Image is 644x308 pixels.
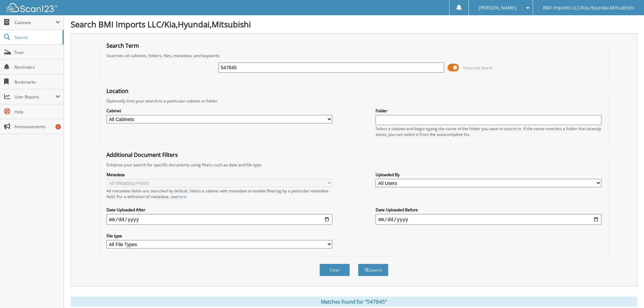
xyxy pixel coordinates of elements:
div: Select a cabinet and begin typing the name of the folder you want to search in. If the name match... [376,126,601,137]
span: [PERSON_NAME] [479,6,517,10]
div: 1 [55,124,61,129]
legend: Additional Document Filters [103,151,181,159]
a: here [177,194,186,199]
div: Matches found for "547845" [71,297,637,307]
div: Enhance your search for specific documents using filters such as date and file type. [103,162,605,168]
button: Clear [319,264,350,276]
span: Scan [15,49,60,55]
input: end [376,214,601,225]
label: Metadata [106,172,332,177]
img: scan123-logo-white.svg [7,3,57,12]
span: Announcements [15,124,60,129]
span: Reminders [15,64,60,70]
span: User Reports [15,94,55,100]
div: Searches all cabinets, folders, files, metadata, and keywords [103,53,605,58]
label: Cabinet [106,108,332,114]
label: Folder [376,108,601,114]
label: Date Uploaded After [106,207,332,213]
span: Help [15,109,60,115]
span: Cabinets [15,20,55,25]
legend: Location [103,87,132,95]
h1: Search BMI Imports LLC/Kia,Hyundai,Mitsubishi [71,19,637,30]
span: BMI Imports LLC/Kia,Hyundai,Mitsubishi [543,6,634,10]
span: Search [15,34,59,40]
input: start [106,214,332,225]
label: Uploaded By [376,172,601,177]
legend: Search Term [103,42,142,49]
button: Search [358,264,388,276]
span: Bookmarks [15,79,60,85]
label: Date Uploaded Before [376,207,601,213]
span: Advanced Search [463,65,493,70]
div: Optionally limit your search to a particular cabinet or folder [103,98,605,104]
div: All metadata fields are searched by default. Select a cabinet with metadata to enable filtering b... [106,188,332,199]
label: File type [106,233,332,239]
